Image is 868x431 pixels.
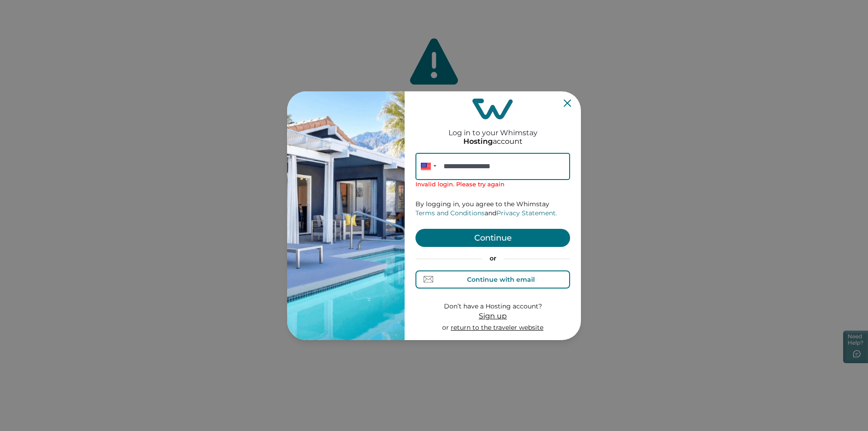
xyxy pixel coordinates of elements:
span: Sign up [479,312,507,320]
img: login-logo [472,99,513,119]
a: Privacy Statement. [496,209,557,217]
p: or [442,323,543,332]
h2: Log in to your Whimstay [448,119,538,137]
a: return to the traveler website [451,323,543,332]
p: Invalid login. Please try again [415,180,570,189]
a: Terms and Conditions [415,209,485,217]
p: account [463,137,523,146]
p: By logging in, you agree to the Whimstay and [415,200,570,218]
img: auth-banner [287,91,405,340]
button: Continue [415,229,570,247]
div: Continue with email [467,276,535,283]
button: Continue with email [415,270,570,289]
p: or [415,254,570,263]
p: Hosting [463,137,493,146]
button: Close [564,99,571,107]
div: United States: + 1 [415,153,439,180]
p: Don’t have a Hosting account? [442,302,543,311]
